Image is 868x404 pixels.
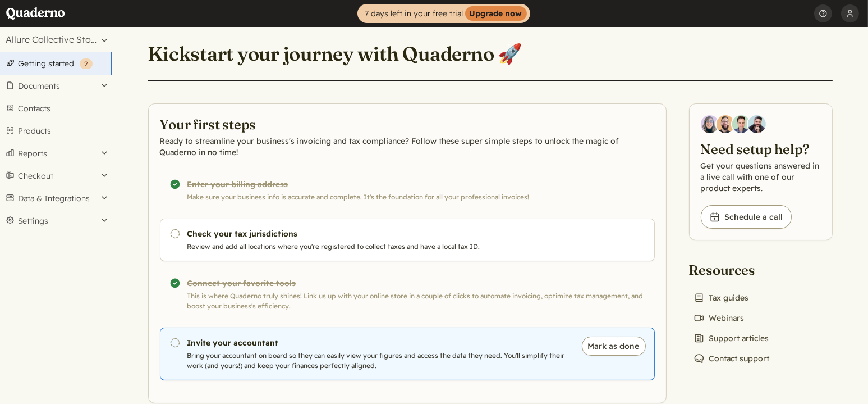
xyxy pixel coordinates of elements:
[187,242,570,252] p: Review and add all locations where you're registered to collect taxes and have a local tax ID.
[732,115,750,133] img: Ivo Oltmans, Business Developer at Quaderno
[465,6,527,21] strong: Upgrade now
[689,310,749,326] a: Webinars
[717,115,734,133] img: Jairo Fumero, Account Executive at Quaderno
[357,4,530,23] a: 7 days left in your free trialUpgrade now
[701,140,821,158] h2: Need setup help?
[701,205,792,229] a: Schedule a call
[689,330,774,346] a: Support articles
[160,219,655,261] a: Check your tax jurisdictions Review and add all locations where you're registered to collect taxe...
[187,351,570,371] p: Bring your accountant on board so they can easily view your figures and access the data they need...
[582,337,646,356] button: Mark as done
[689,290,754,306] a: Tax guides
[148,42,522,66] h1: Kickstart your journey with Quaderno 🚀
[701,115,719,133] img: Diana Carrasco, Account Executive at Quaderno
[187,228,570,239] h3: Check your tax jurisdictions
[748,115,766,133] img: Javier Rubio, DevRel at Quaderno
[689,351,774,366] a: Contact support
[160,115,655,133] h2: Your first steps
[84,60,88,68] span: 2
[160,135,655,158] p: Ready to streamline your business's invoicing and tax compliance? Follow these super simple steps...
[187,337,570,348] h3: Invite your accountant
[160,328,655,380] a: Invite your accountant Bring your accountant on board so they can easily view your figures and ac...
[689,261,774,279] h2: Resources
[701,160,821,194] p: Get your questions answered in a live call with one of our product experts.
